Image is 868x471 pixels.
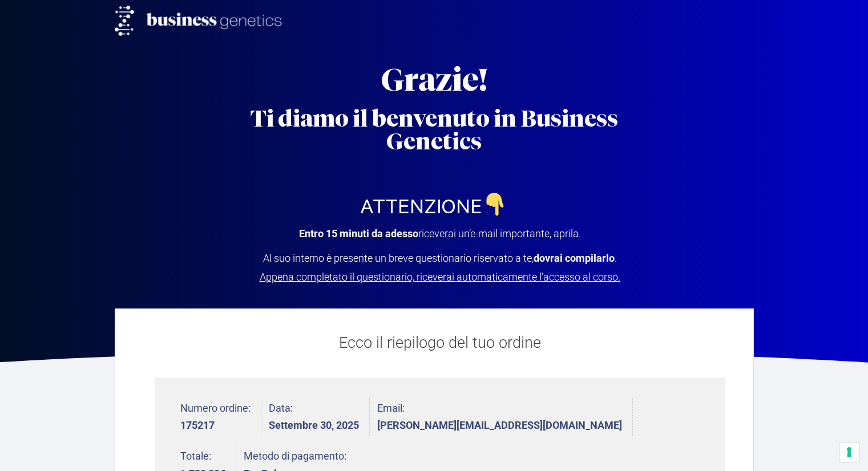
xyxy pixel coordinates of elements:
li: Data: [269,398,370,436]
p: riceverai un’e-mail importante, aprila. [257,229,623,238]
li: Numero ordine: [180,398,261,436]
p: Ecco il riepilogo del tuo ordine [155,331,725,355]
strong: [PERSON_NAME][EMAIL_ADDRESS][DOMAIN_NAME] [377,420,622,431]
strong: dovrai compilarlo [534,252,615,264]
h2: ATTENZIONE [229,193,640,219]
p: Al suo interno è presente un breve questionario riservato a te, . [257,254,623,282]
strong: Settembre 30, 2025 [269,420,359,431]
strong: 175217 [180,420,251,431]
strong: Entro 15 minuti da adesso [299,228,418,239]
img: 👇 [484,193,507,216]
h2: Ti diamo il benvenuto in Business Genetics [229,107,640,153]
span: Appena completato il questionario, riceverai automaticamente l’accesso al corso. [260,271,620,283]
li: Email: [377,398,633,436]
button: Le tue preferenze relative al consenso per le tecnologie di tracciamento [839,442,859,462]
h2: Grazie! [229,64,640,96]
